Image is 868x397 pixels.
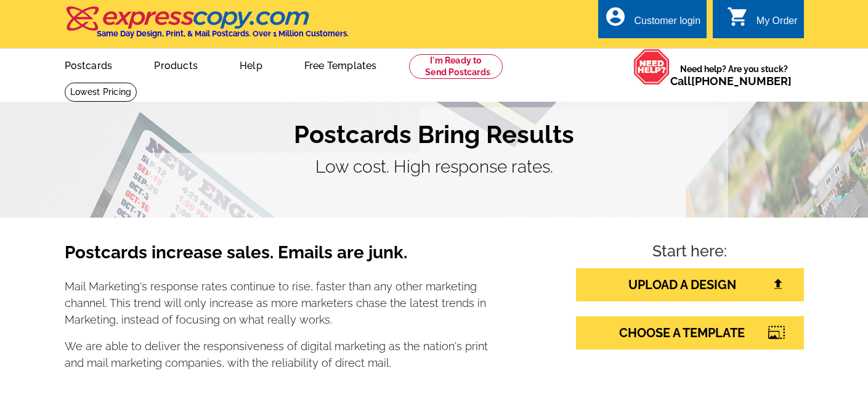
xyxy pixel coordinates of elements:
h4: Same Day Design, Print, & Mail Postcards. Over 1 Million Customers. [97,29,349,38]
a: Free Templates [285,50,397,79]
a: Same Day Design, Print, & Mail Postcards. Over 1 Million Customers. [65,15,349,38]
div: My Order [756,15,798,33]
a: Help [220,50,282,79]
img: help [633,49,670,85]
a: [PHONE_NUMBER] [691,75,792,88]
h3: Postcards increase sales. Emails are junk. [65,242,489,273]
i: account_circle [604,6,627,28]
h4: Start here: [576,242,804,263]
a: UPLOAD A DESIGN [576,268,804,301]
p: Mail Marketing's response rates continue to rise, faster than any other marketing channel. This t... [65,278,489,328]
a: account_circle Customer login [604,14,700,29]
a: Postcards [45,50,132,79]
a: CHOOSE A TEMPLATE [576,316,804,350]
p: Low cost. High response rates. [65,154,804,180]
span: Need help? Are you stuck? [670,63,798,88]
span: Call [670,75,792,88]
a: shopping_cart My Order [727,14,798,29]
div: Customer login [634,15,700,33]
a: Products [134,50,217,79]
p: We are able to deliver the responsiveness of digital marketing as the nation's print and mail mar... [65,338,489,371]
h1: Postcards Bring Results [65,120,804,149]
i: shopping_cart [727,6,749,28]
